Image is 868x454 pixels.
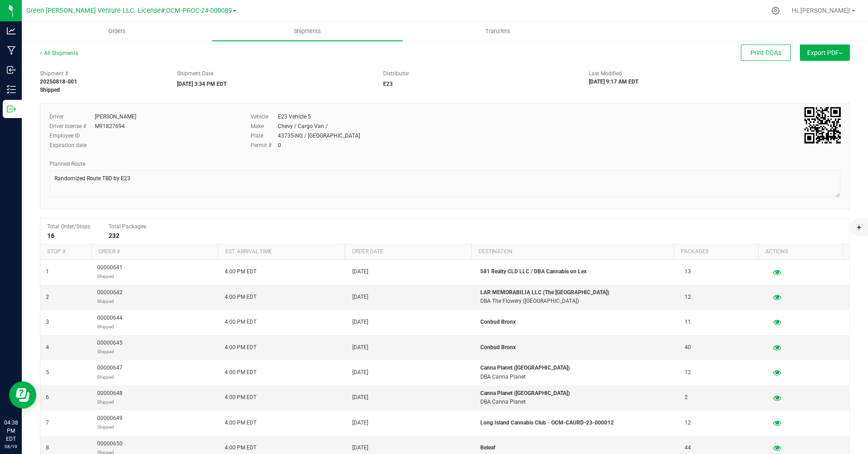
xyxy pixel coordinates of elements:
[685,393,688,402] span: 2
[22,22,212,41] a: Orders
[46,267,49,276] span: 1
[97,263,123,281] span: 00000641
[225,267,256,276] span: 4:00 PM EDT
[480,419,674,427] p: Long Island Cannabis Club - OCM-CAURD-23-000012
[49,122,95,130] label: Driver license #
[685,293,691,301] span: 12
[95,113,136,121] div: [PERSON_NAME]
[4,419,18,443] p: 04:38 PM EDT
[352,393,368,402] span: [DATE]
[96,27,138,35] span: Orders
[7,104,16,113] inline-svg: Outbound
[403,22,593,41] a: Transfers
[40,69,163,78] span: Shipment #
[46,419,49,427] span: 7
[251,113,278,121] label: Vehicle
[177,81,227,87] strong: [DATE] 3:34 PM EDT
[47,232,54,239] strong: 16
[480,444,674,452] p: Beleaf
[480,343,674,352] p: Conbud Bronx
[97,288,123,306] span: 00000642
[108,232,119,239] strong: 232
[473,27,523,35] span: Transfers
[225,444,256,452] span: 4:00 PM EDT
[49,132,95,140] label: Employee ID
[97,373,123,381] p: Shipped
[97,389,123,406] span: 00000648
[212,22,402,41] a: Shipments
[7,26,16,35] inline-svg: Analytics
[480,389,674,398] p: Canna Planet ([GEOGRAPHIC_DATA])
[480,318,674,326] p: Conbud Bronx
[251,132,278,140] label: Plate
[218,244,345,260] th: Est. arrival time
[770,6,781,15] div: Manage settings
[46,318,49,326] span: 3
[278,141,281,149] div: 0
[4,443,18,450] p: 08/19
[26,7,232,15] span: Green [PERSON_NAME] Venture LLC. License#:OCM-PROC-24-000089
[345,244,471,260] th: Order date
[352,444,368,452] span: [DATE]
[49,161,85,167] span: Planned Route
[674,244,758,260] th: Packages
[804,107,841,143] qrcode: 20250818-001
[47,223,90,230] span: Total Order/Stops
[46,444,49,452] span: 8
[278,122,328,130] div: Chevy / Cargo Van /
[95,122,125,130] div: M91827694
[225,368,256,377] span: 4:00 PM EDT
[480,364,674,372] p: Canna Planet ([GEOGRAPHIC_DATA])
[352,419,368,427] span: [DATE]
[685,444,691,452] span: 44
[97,339,123,356] span: 00000645
[225,293,256,301] span: 4:00 PM EDT
[97,364,123,381] span: 00000647
[40,244,91,260] th: Stop #
[685,267,691,276] span: 13
[97,322,123,331] p: Shipped
[225,318,256,326] span: 4:00 PM EDT
[7,46,16,55] inline-svg: Manufacturing
[480,267,674,276] p: 581 Realty CLD LLC / DBA Cannabis on Lex
[758,244,843,260] th: Actions
[108,223,146,230] span: Total Packages
[281,27,333,35] span: Shipments
[40,50,78,56] a: All Shipments
[97,347,123,356] p: Shipped
[251,122,278,130] label: Make
[480,297,674,306] p: DBA The Flowery ([GEOGRAPHIC_DATA])
[97,297,123,306] p: Shipped
[800,44,850,61] button: Export PDF
[383,81,393,87] strong: E23
[97,398,123,406] p: Shipped
[352,293,368,301] span: [DATE]
[225,419,256,427] span: 4:00 PM EDT
[685,318,691,326] span: 11
[741,44,791,61] button: Print COAs
[352,318,368,326] span: [DATE]
[49,113,95,121] label: Driver
[480,398,674,406] p: DBA Canna Planet
[46,368,49,377] span: 5
[40,79,77,85] strong: 20250818-001
[278,113,311,121] div: E23 Vehicle 5
[352,343,368,352] span: [DATE]
[480,373,674,381] p: DBA Canna Planet
[383,69,409,78] label: Distributor
[804,107,841,143] img: Scan me!
[7,65,16,74] inline-svg: Inbound
[40,87,60,93] strong: Shipped
[225,393,256,402] span: 4:00 PM EDT
[685,343,691,352] span: 40
[251,141,278,149] label: Permit #
[792,7,851,14] span: Hi, [PERSON_NAME]!
[750,49,781,56] span: Print COAs
[46,393,49,402] span: 6
[177,69,213,78] label: Shipment Date
[97,314,123,331] span: 00000644
[471,244,674,260] th: Destination
[278,132,360,140] div: 43735-NG / [GEOGRAPHIC_DATA]
[46,293,49,301] span: 2
[685,419,691,427] span: 12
